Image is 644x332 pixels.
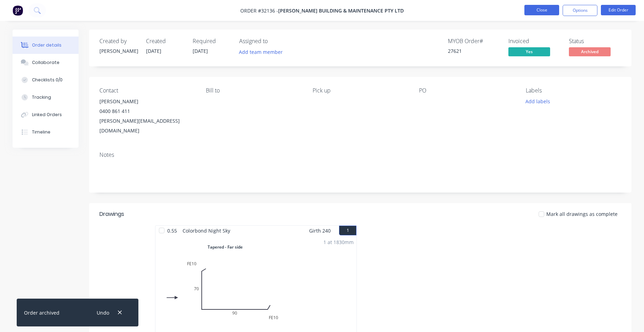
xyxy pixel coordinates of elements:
span: Order #32136 - [240,7,278,14]
div: Invoiced [508,38,561,44]
div: Tracking [32,94,51,100]
div: Linked Orders [32,112,62,118]
span: Colorbond Night Sky [180,226,233,236]
div: Contact [99,87,195,94]
div: Pick up [313,87,408,94]
div: PO [419,87,514,94]
span: Girth 240 [309,226,331,236]
button: Undo [93,308,113,317]
span: Yes [508,47,550,56]
div: [PERSON_NAME] [99,97,195,106]
img: Factory [13,5,23,16]
div: Created by [99,38,138,44]
div: 1 at 1830mm [323,238,354,246]
div: Drawings [99,210,124,218]
button: Tracking [13,89,79,106]
div: [PERSON_NAME] [99,47,138,55]
span: [DATE] [193,48,208,54]
div: Order archived [24,309,59,316]
div: 0400 861 411 [99,106,195,116]
div: Notes [99,152,621,158]
div: Required [193,38,231,44]
button: Edit Order [601,5,636,15]
span: Archived [569,47,611,56]
button: Collaborate [13,54,79,71]
div: [PERSON_NAME][EMAIL_ADDRESS][DOMAIN_NAME] [99,116,195,136]
div: 27621 [448,47,500,55]
div: Order details [32,42,62,48]
div: MYOB Order # [448,38,500,44]
button: Timeline [13,123,79,141]
button: 1 [339,226,356,235]
div: Collaborate [32,59,59,66]
div: Checklists 0/0 [32,77,63,83]
div: Timeline [32,129,50,135]
span: [PERSON_NAME] BUILDING & MAINTENANCE PTY LTD [278,7,404,14]
span: [DATE] [146,48,161,54]
div: Labels [526,87,621,94]
div: Created [146,38,184,44]
button: Checklists 0/0 [13,71,79,89]
span: Mark all drawings as complete [546,210,618,218]
span: 0.55 [164,226,180,236]
button: Add team member [235,47,287,57]
div: Assigned to [239,38,309,44]
div: Status [569,38,621,44]
button: Add labels [522,97,554,106]
button: Add team member [239,47,287,57]
button: Order details [13,37,79,54]
button: Linked Orders [13,106,79,123]
button: Close [524,5,559,15]
div: Bill to [206,87,301,94]
button: Options [563,5,597,16]
div: [PERSON_NAME]0400 861 411[PERSON_NAME][EMAIL_ADDRESS][DOMAIN_NAME] [99,97,195,136]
